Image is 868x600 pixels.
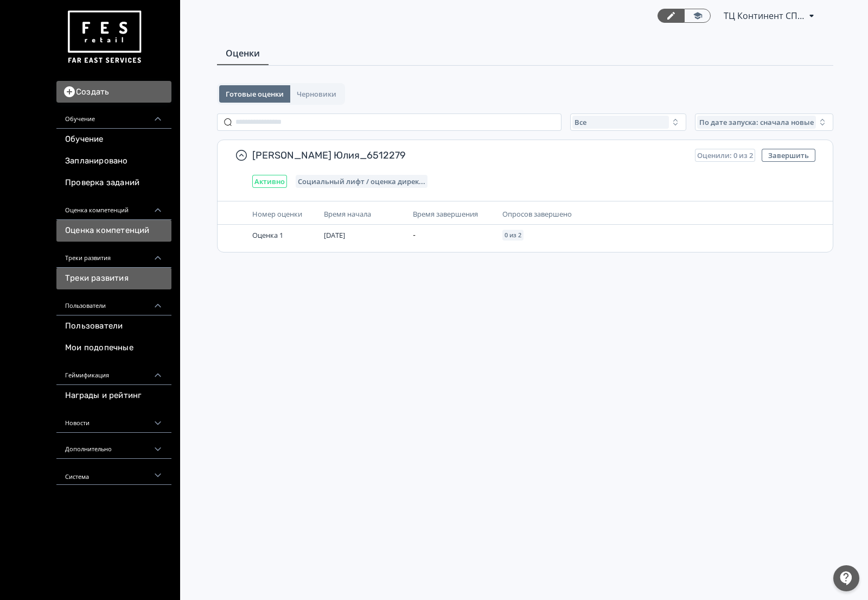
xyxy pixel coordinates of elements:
[252,230,283,240] span: Оценка 1
[695,113,833,131] button: По дате запуска: сначала новые
[684,9,711,23] a: Переключиться в режим ученика
[298,177,425,186] span: Социальный лифт / оценка директора магазина
[56,220,171,242] a: Оценка компетенций
[56,315,171,337] a: Пользователи
[226,90,284,98] span: Готовые оценки
[575,118,586,127] span: Все
[56,359,171,385] div: Геймификация
[324,209,371,219] span: Время начала
[324,230,345,240] span: [DATE]
[56,433,171,459] div: Дополнительно
[56,289,171,315] div: Пользователи
[219,85,290,103] button: Готовые оценки
[56,129,171,150] a: Обучение
[252,149,686,162] span: [PERSON_NAME] Юлия_6512279
[762,149,815,162] button: Завершить
[290,85,343,103] button: Черновики
[724,9,805,22] span: ТЦ Континент СПб CR 6512279
[56,337,171,359] a: Мои подопечные
[65,7,143,68] img: https://files.teachbase.ru/system/account/57463/logo/medium-936fc5084dd2c598f50a98b9cbe0469a.png
[254,177,285,186] span: Активно
[252,209,302,219] span: Номер оценки
[699,118,814,127] span: По дате запуска: сначала новые
[56,242,171,268] div: Треки развития
[409,225,498,245] td: -
[502,209,572,219] span: Опросов завершено
[56,81,171,103] button: Создать
[56,268,171,289] a: Треки развития
[56,150,171,172] a: Запланировано
[56,103,171,129] div: Обучение
[56,172,171,194] a: Проверка заданий
[297,90,336,98] span: Черновики
[413,209,478,219] span: Время завершения
[56,459,171,485] div: Система
[56,194,171,220] div: Оценка компетенций
[697,151,753,160] span: Оценили: 0 из 2
[505,232,521,238] span: 0 из 2
[56,407,171,433] div: Новости
[570,113,686,131] button: Все
[56,385,171,407] a: Награды и рейтинг
[226,47,260,60] span: Оценки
